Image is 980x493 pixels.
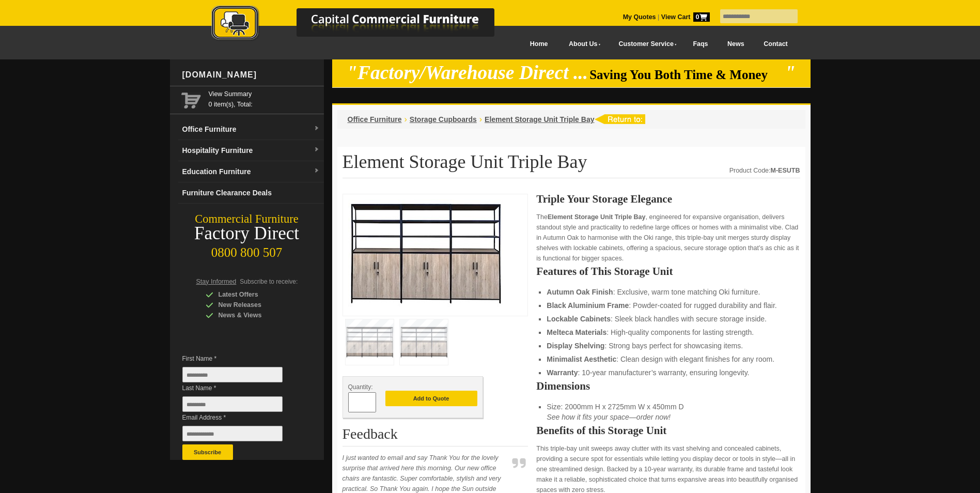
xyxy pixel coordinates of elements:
span: 0 [693,12,710,22]
p: The , engineered for expansive organisation, delivers standout style and practicality to redefine... [536,212,800,264]
span: Subscribe to receive: [240,278,298,285]
a: News [718,33,754,56]
em: "Factory/Warehouse Direct ... [347,62,588,83]
input: First Name * [182,367,283,382]
span: First Name * [182,353,298,364]
strong: Display Shelving [547,342,604,350]
div: New Releases [206,300,304,310]
a: View Cart0 [659,13,709,21]
div: [DOMAIN_NAME] [178,59,324,90]
div: News & Views [206,310,304,320]
div: Commercial Furniture [170,212,324,226]
input: Last Name * [182,396,283,412]
img: Element Storage Unit Triple Bay [348,199,503,307]
em: See how it fits your space—order now! [547,413,671,421]
li: : Exclusive, warm tone matching Oki furniture. [547,287,789,297]
h2: Feedback [343,426,528,446]
em: " [785,62,796,83]
img: dropdown [314,126,320,132]
img: dropdown [314,168,320,174]
button: Subscribe [182,444,233,460]
h2: Dimensions [536,381,800,391]
h1: Element Storage Unit Triple Bay [343,152,800,178]
a: My Quotes [623,13,656,21]
li: : Strong bays perfect for showcasing items. [547,341,789,351]
a: Contact [754,33,797,56]
a: Office Furniture [348,115,402,124]
strong: Black Aluminium Frame [547,301,629,310]
a: View Summary [209,89,320,99]
a: Education Furnituredropdown [178,161,324,182]
img: return to [594,114,645,124]
span: Quantity: [348,383,373,391]
a: Customer Service [607,33,683,56]
button: Add to Quote [385,391,477,406]
span: Last Name * [182,383,298,393]
a: Furniture Clearance Deals [178,182,324,204]
a: Faqs [683,33,718,56]
strong: Minimalist Aesthetic [547,355,616,363]
li: : Powder-coated for rugged durability and flair. [547,300,789,311]
span: Email Address * [182,412,298,423]
span: Saving You Both Time & Money [589,68,783,82]
img: Capital Commercial Furniture Logo [183,5,545,43]
strong: Element Storage Unit Triple Bay [548,213,646,221]
img: dropdown [314,147,320,153]
h2: Triple Your Storage Elegance [536,194,800,204]
div: Factory Direct [170,226,324,241]
span: Stay Informed [196,278,237,285]
li: : Sleek black handles with secure storage inside. [547,314,789,324]
span: 0 item(s), Total: [209,89,320,108]
li: › [479,114,482,125]
div: 0800 800 507 [170,240,324,260]
li: › [405,114,407,125]
h2: Benefits of this Storage Unit [536,425,800,436]
div: Product Code: [729,165,800,176]
a: About Us [557,33,607,56]
a: Element Storage Unit Triple Bay [485,115,594,124]
strong: View Cart [661,13,710,21]
a: Capital Commercial Furniture Logo [183,5,545,46]
a: Hospitality Furnituredropdown [178,140,324,161]
li: : High-quality components for lasting strength. [547,327,789,337]
h2: Features of This Storage Unit [536,266,800,276]
input: Email Address * [182,426,283,441]
a: Storage Cupboards [410,115,477,124]
strong: Lockable Cabinets [547,315,611,323]
li: Size: 2000mm H x 2725mm W x 450mm D [547,402,789,422]
strong: Autumn Oak Finish [547,288,613,296]
strong: Warranty [547,368,578,377]
li: : 10-year manufacturer’s warranty, ensuring longevity. [547,367,789,378]
a: Office Furnituredropdown [178,119,324,140]
strong: Melteca Materials [547,328,606,336]
li: : Clean design with elegant finishes for any room. [547,354,789,364]
div: Latest Offers [206,289,304,300]
strong: M-ESUTB [771,167,800,174]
